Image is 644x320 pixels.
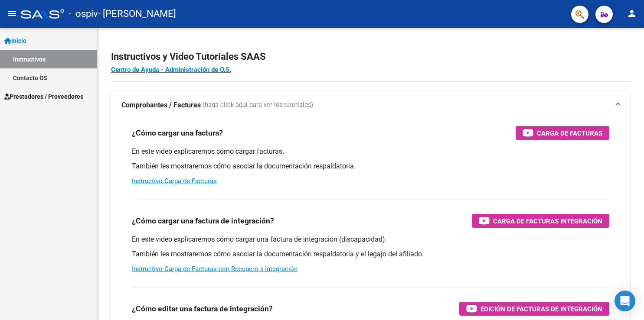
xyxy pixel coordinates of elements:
[132,235,609,244] p: En este video explicaremos cómo cargar una factura de integración (discapacidad).
[132,265,297,273] a: Instructivo Carga de Facturas con Recupero x Integración
[4,92,83,101] span: Prestadores / Proveedores
[481,304,602,314] span: Edición de Facturas de integración
[132,127,223,139] h3: ¿Cómo cargar una factura?
[132,249,609,259] p: También les mostraremos cómo asociar la documentación respaldatoria y el legajo del afiliado.
[7,8,17,19] mat-icon: menu
[98,4,176,23] span: - [PERSON_NAME]
[121,100,201,110] strong: Comprobantes / Facturas
[493,216,602,226] span: Carga de Facturas Integración
[69,4,98,23] span: - ospiv
[132,303,273,315] h3: ¿Cómo editar una factura de integración?
[472,214,609,228] button: Carga de Facturas Integración
[111,66,231,74] a: Centro de Ayuda - Administración de O.S.
[132,177,217,185] a: Instructivo Carga de Facturas
[537,128,602,139] span: Carga de Facturas
[132,147,609,156] p: En este video explicaremos cómo cargar facturas.
[627,8,637,19] mat-icon: person
[132,215,274,227] h3: ¿Cómo cargar una factura de integración?
[4,36,26,45] span: Inicio
[516,126,609,140] button: Carga de Facturas
[111,91,630,119] mat-expansion-panel-header: Comprobantes / Facturas (haga click aquí para ver los tutoriales)
[615,291,635,311] div: Open Intercom Messenger
[132,162,609,171] p: También les mostraremos cómo asociar la documentación respaldatoria.
[459,302,609,316] button: Edición de Facturas de integración
[111,48,630,65] h2: Instructivos y Video Tutoriales SAAS
[203,100,313,110] span: (haga click aquí para ver los tutoriales)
